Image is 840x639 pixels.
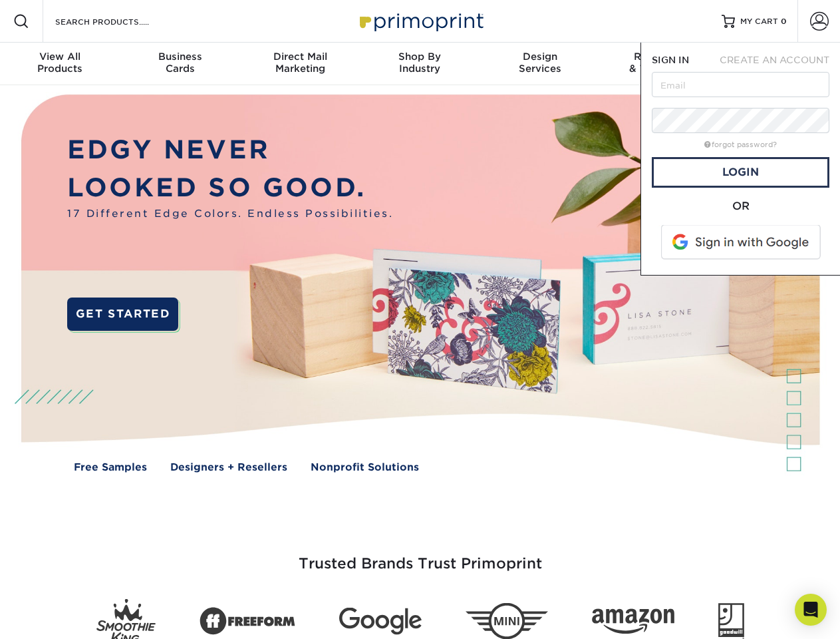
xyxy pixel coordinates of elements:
a: Direct MailMarketing [240,43,360,85]
a: DesignServices [480,43,600,85]
p: EDGY NEVER [67,131,393,169]
a: Nonprofit Solutions [311,460,419,475]
input: SEARCH PRODUCTS..... [54,13,184,29]
div: Industry [360,51,480,75]
span: SIGN IN [652,55,689,65]
div: Marketing [240,51,360,75]
img: Google [339,608,422,635]
div: OR [652,198,829,214]
a: Resources& Templates [600,43,720,85]
span: 0 [781,17,787,26]
a: Shop ByIndustry [360,43,480,85]
img: Goodwill [718,603,744,639]
img: Primoprint [354,7,487,35]
div: Cards [120,51,239,75]
span: CREATE AN ACCOUNT [720,55,829,65]
span: Design [480,51,600,63]
a: GET STARTED [67,298,178,331]
a: Free Samples [74,460,147,475]
a: Login [652,157,829,188]
a: Designers + Resellers [170,460,287,475]
span: 17 Different Edge Colors. Endless Possibilities. [67,206,393,222]
img: Amazon [592,609,674,634]
span: Shop By [360,51,480,63]
div: & Templates [600,51,720,75]
a: forgot password? [704,140,777,149]
div: Services [480,51,600,75]
span: MY CART [740,16,778,27]
span: Direct Mail [240,51,360,63]
p: LOOKED SO GOOD. [67,169,393,207]
div: Open Intercom Messenger [795,594,827,626]
span: Business [120,51,239,63]
h3: Trusted Brands Trust Primoprint [31,523,809,588]
input: Email [652,72,829,97]
a: BusinessCards [120,43,239,85]
span: Resources [600,51,720,63]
